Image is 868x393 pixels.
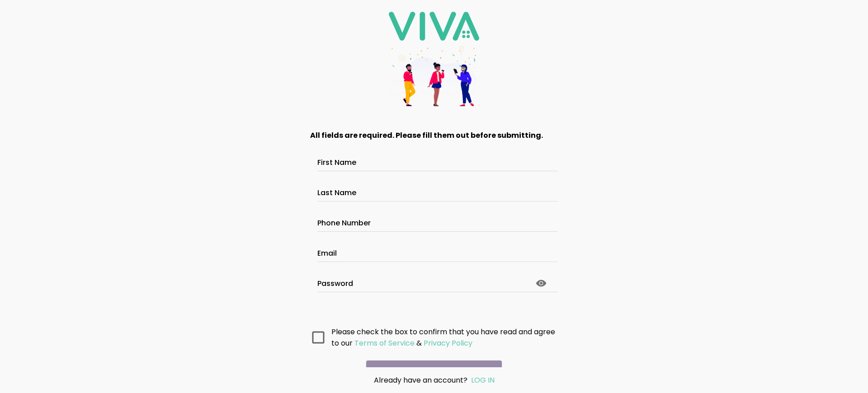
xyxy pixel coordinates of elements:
strong: All fields are required. Please fill them out before submitting. [310,130,543,140]
div: Already have an account? [328,374,540,386]
ion-text: Privacy Policy [424,338,472,348]
ion-col: Please check the box to confirm that you have read and agree to our & [329,324,561,351]
ion-text: Terms of Service [354,338,415,348]
a: LOG IN [471,375,495,385]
